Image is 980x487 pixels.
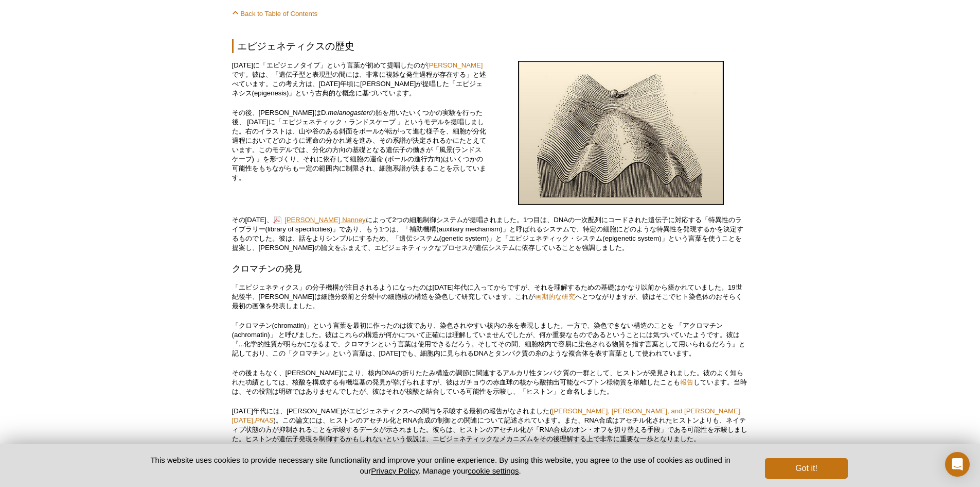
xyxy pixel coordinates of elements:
a: [PERSON_NAME] [427,61,483,69]
a: 報告 [680,378,693,386]
p: その[DATE]、 によって2つの細胞制御システムが提唱されました。1つ目は、DNAの一次配列にコードされた遺伝子に対応する「特異性のライブラリー(library of specificitie... [232,215,749,253]
a: Back to Table of Contents [232,10,318,18]
a: Privacy Policy [371,466,418,475]
p: その後まもなく、[PERSON_NAME]により、核内DNAの折りたたみ構造の調節に関連するアルカリ性タンパク質の一群として、ヒストンが発見されました。彼のよく知られた功績としては、核酸を構成す... [232,368,749,396]
p: その後、[PERSON_NAME]はD. の胚を用いたいくつかの実験を行った後、 [DATE]に「エピジェネティック・ランドスケープ 」というモデルを提唱しました。右のイラストは、山や谷のある斜... [232,108,487,182]
p: [DATE]に「エピジェノタイプ」という言葉が初めて提唱したのが です。彼は、「遺伝子型と表現型の間には、非常に複雑な発生過程が存在する」と述べています。この考え方は、[DATE]年頃に[PER... [232,61,487,98]
a: [PERSON_NAME], [PERSON_NAME], and [PERSON_NAME], [DATE],PNAS [232,407,742,424]
h2: エピジェネティクスの歴史 [232,39,749,53]
p: 「エピジェネティクス」の分子機構が注目されるようになったのは[DATE]年代に入ってからですが、それを理解するための基礎はかなり以前から築かれていました。19世紀後半、[PERSON_NAME]... [232,283,749,311]
a: 画期的な研究 [535,293,575,300]
img: Waddington [518,61,724,205]
h3: クロマチンの発見 [232,263,749,275]
div: Open Intercom Messenger [945,452,970,477]
i: PNAS [255,416,274,424]
p: This website uses cookies to provide necessary site functionality and improve your online experie... [133,455,749,476]
button: cookie settings [468,466,519,475]
button: Got it! [765,458,847,479]
p: [DATE]年代には、[PERSON_NAME]がエピジェネティクスへの関与を示唆する最初の報告がなされました( )。この論文には、ヒストンのアセチル化とRNA合成の制御との関連について記述され... [232,407,749,444]
em: melanogaster [328,109,369,116]
p: 「クロマチン(chromatin)」という言葉を最初に作ったのは彼であり、染色されやすい核内の糸を表現しました。一方で、染色できない構造のことを 「アクロマチン(achromatin)」 と呼び... [232,321,749,358]
a: [PERSON_NAME] Nanney [273,215,366,225]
